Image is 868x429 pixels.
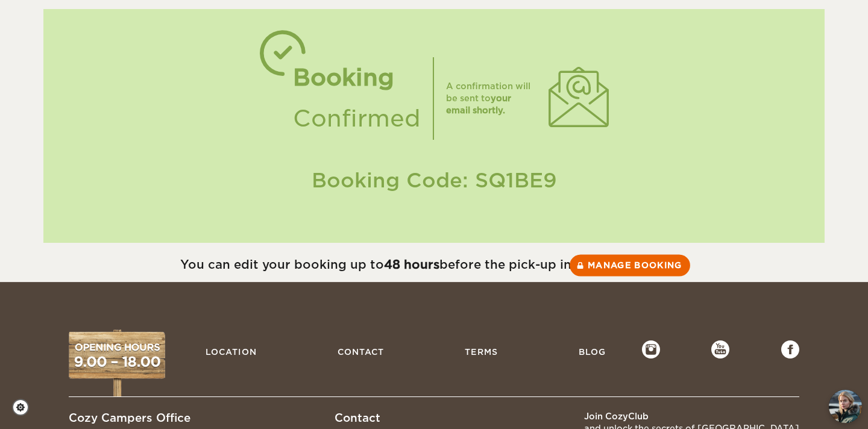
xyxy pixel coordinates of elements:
[12,399,37,416] a: Cookie settings
[459,340,504,363] a: Terms
[335,410,548,426] div: Contact
[829,390,862,423] button: chat-button
[384,257,439,272] strong: 48 hours
[69,410,291,426] div: Cozy Campers Office
[584,410,799,422] div: Join CozyClub
[573,340,612,363] a: Blog
[200,340,263,363] a: Location
[332,340,390,363] a: Contact
[293,57,421,98] div: Booking
[829,390,862,423] img: Freyja at Cozy Campers
[570,254,690,276] a: Manage booking
[55,166,813,195] div: Booking Code: SQ1BE9
[446,80,536,116] div: A confirmation will be sent to
[293,98,421,139] div: Confirmed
